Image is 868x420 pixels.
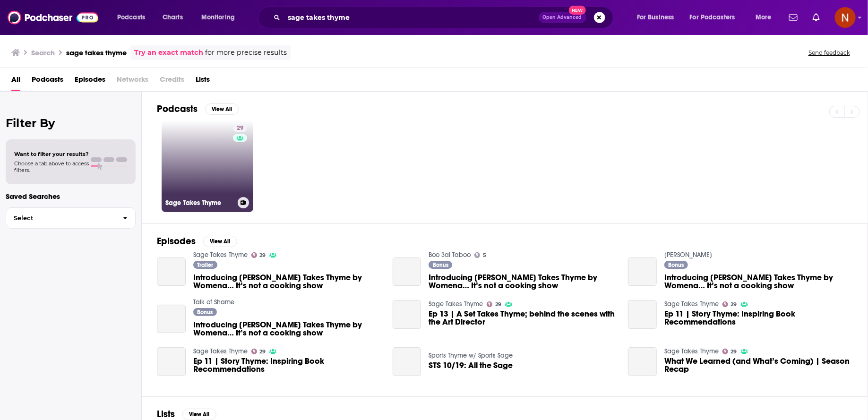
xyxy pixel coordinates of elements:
a: Ep 13 | A Set Takes Thyme; behind the scenes with the Art Director [429,310,617,326]
button: View All [203,236,237,247]
a: PodcastsView All [157,103,239,115]
a: Introducing Sage Takes Thyme by Womena… It’s not a cooking show [193,321,381,337]
a: 29Sage Takes Thyme [162,120,253,212]
span: Credits [160,72,184,91]
a: Introducing Sage Takes Thyme by Womena… It’s not a cooking show [157,305,186,334]
span: 29 [237,124,243,133]
a: Introducing Sage Takes Thyme by Womena… It’s not a cooking show [193,274,381,290]
a: Talk of Shame [193,298,234,306]
h2: Episodes [157,235,196,247]
span: More [756,11,772,24]
a: 29 [251,349,266,354]
a: Podcasts [32,72,63,91]
a: Ep 11 | Story Thyme: Inspiring Book Recommendations [664,310,852,326]
p: Saved Searches [6,192,136,201]
span: 29 [731,350,737,354]
a: Show notifications dropdown [809,9,824,26]
span: 29 [259,350,266,354]
a: EpisodesView All [157,235,237,247]
h2: Podcasts [157,103,198,115]
span: Trailer [197,262,213,268]
a: Ep 11 | Story Thyme: Inspiring Book Recommendations [193,357,381,373]
a: 29 [251,252,266,258]
a: إيه العلاقة [664,251,712,259]
span: for more precise results [205,47,287,58]
a: What We Learned (and What’s Coming) | Season Recap [664,357,852,373]
span: 29 [259,253,266,257]
h3: Search [31,48,55,57]
button: Select [6,207,136,229]
a: Lists [196,72,210,91]
span: Monitoring [201,11,235,24]
span: Networks [117,72,148,91]
span: Select [6,215,115,221]
a: Introducing Sage Takes Thyme by Womena… It’s not a cooking show [393,257,421,286]
button: View All [182,409,216,420]
a: Sage Takes Thyme [429,300,483,308]
a: Show notifications dropdown [785,9,801,26]
span: Bonus [669,262,684,268]
a: Sage Takes Thyme [664,300,719,308]
a: Sports Thyme w/ Sports Sage [429,351,513,360]
button: open menu [684,10,749,25]
a: Sage Takes Thyme [193,251,248,259]
span: Bonus [433,262,448,268]
span: New [569,6,586,15]
span: Choose a tab above to access filters. [14,160,89,173]
button: open menu [749,10,783,25]
span: Open Advanced [543,15,582,20]
button: open menu [630,10,686,25]
button: open menu [111,10,157,25]
img: Podchaser - Follow, Share and Rate Podcasts [8,9,98,26]
span: Introducing [PERSON_NAME] Takes Thyme by Womena… It’s not a cooking show [193,274,381,290]
a: Introducing Sage Takes Thyme by Womena… It’s not a cooking show [429,274,617,290]
span: For Business [637,11,674,24]
a: Charts [156,10,189,25]
a: STS 10/19: All the Sage [429,361,513,369]
a: 29 [722,349,737,354]
span: Logged in as AdelNBM [835,7,856,28]
h3: sage takes thyme [66,48,127,57]
span: For Podcasters [690,11,735,24]
a: What We Learned (and What’s Coming) | Season Recap [628,347,657,376]
a: Try an exact match [134,47,203,58]
span: Bonus [197,309,213,315]
span: 5 [483,253,486,257]
a: Sage Takes Thyme [193,347,248,355]
span: 29 [495,302,501,307]
a: Sage Takes Thyme [664,347,719,355]
a: Introducing Sage Takes Thyme by Womena… It’s not a cooking show [157,257,186,286]
button: Show profile menu [835,7,856,28]
span: Introducing [PERSON_NAME] Takes Thyme by Womena… It’s not a cooking show [429,274,617,290]
h3: Sage Takes Thyme [165,199,234,207]
h2: Lists [157,408,175,420]
a: All [11,72,20,91]
a: Introducing Sage Takes Thyme by Womena… It’s not a cooking show [628,257,657,286]
a: Boo 3al Taboo [429,251,471,259]
span: Podcasts [117,11,145,24]
a: ListsView All [157,408,216,420]
div: Search podcasts, credits, & more... [267,7,622,28]
a: Ep 11 | Story Thyme: Inspiring Book Recommendations [628,300,657,329]
a: Introducing Sage Takes Thyme by Womena… It’s not a cooking show [664,274,852,290]
a: Ep 11 | Story Thyme: Inspiring Book Recommendations [157,347,186,376]
button: View All [205,103,239,115]
button: open menu [195,10,247,25]
span: 29 [731,302,737,307]
input: Search podcasts, credits, & more... [284,10,539,25]
a: Episodes [75,72,105,91]
a: 5 [474,252,486,258]
span: Introducing [PERSON_NAME] Takes Thyme by Womena… It’s not a cooking show [193,321,381,337]
span: Want to filter your results? [14,151,89,157]
a: 29 [233,124,247,132]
